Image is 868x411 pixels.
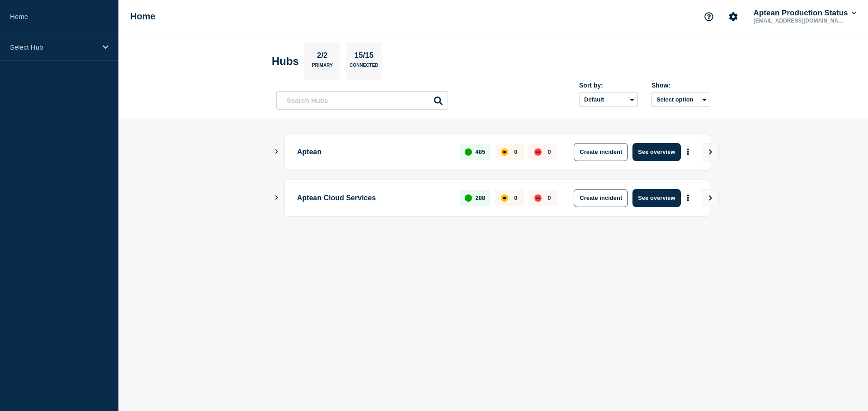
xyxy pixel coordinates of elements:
p: [EMAIL_ADDRESS][DOMAIN_NAME] [752,18,846,24]
p: Select Hub [10,43,97,51]
p: Connected [349,63,378,72]
input: Search Hubs [276,91,448,110]
p: 2/2 [314,51,331,63]
div: affected [501,194,508,202]
button: More actions [682,189,694,206]
button: Show Connected Hubs [274,194,279,201]
select: Sort by [579,92,638,107]
button: Account settings [724,7,743,26]
button: See overview [632,189,680,207]
div: up [465,148,472,156]
p: 0 [547,194,551,201]
button: See overview [632,143,680,161]
p: 288 [476,194,486,201]
div: affected [501,148,508,156]
div: Show: [651,82,710,89]
button: View [701,143,719,161]
p: Primary [312,63,333,72]
div: down [534,194,542,202]
button: Select option [651,92,710,107]
p: Aptean Cloud Services [297,189,449,207]
p: 0 [514,194,517,201]
button: Create incident [574,189,628,207]
p: 0 [514,148,517,155]
h1: Home [130,11,156,22]
button: Aptean Production Status [752,9,858,18]
div: down [534,148,542,156]
button: More actions [682,143,694,160]
p: 485 [476,148,486,155]
div: up [465,194,472,202]
button: Support [699,7,718,26]
button: Create incident [574,143,628,161]
p: 15/15 [351,51,377,63]
p: Aptean [297,143,449,161]
p: 0 [547,148,551,155]
h2: Hubs [272,55,299,68]
div: Sort by: [579,82,638,89]
button: Show Connected Hubs [274,148,279,155]
button: View [701,189,719,207]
